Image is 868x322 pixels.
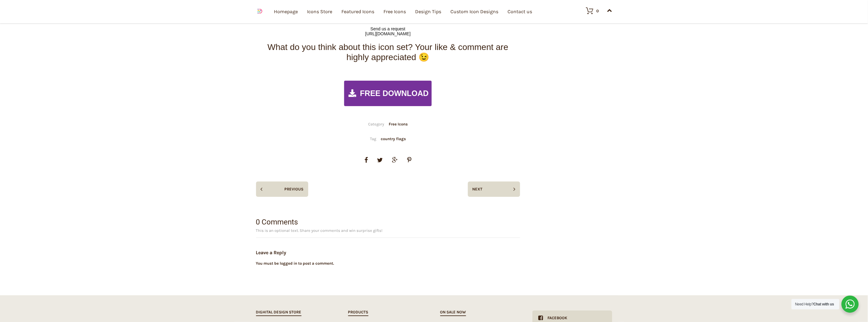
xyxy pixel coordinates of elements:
[256,228,520,238] div: This is an optional text. Share your comments and win surprise gifts!
[262,42,514,62] h2: What do you think about this icon set? Your like & comment are highly appreciated 😉
[389,121,408,127] a: Free Icons
[348,309,368,316] h2: Products
[285,182,304,197] div: PREVIOUS
[256,261,334,266] a: You must be logged in to post a comment.
[440,309,466,316] h2: On sale now
[814,302,834,306] strong: Chat with us
[256,218,520,226] h2: 0 Comments
[360,89,429,98] span: FREE DOWNLOAD
[597,9,599,13] div: 0
[256,309,302,316] h2: Dighital Design Store
[256,136,520,142] div: Tag
[473,182,483,197] div: NEXT
[381,136,406,142] a: country flags
[795,302,834,306] span: Need Help?
[256,250,520,258] h3: Leave a Reply
[580,7,599,14] a: 0
[256,121,520,127] div: Category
